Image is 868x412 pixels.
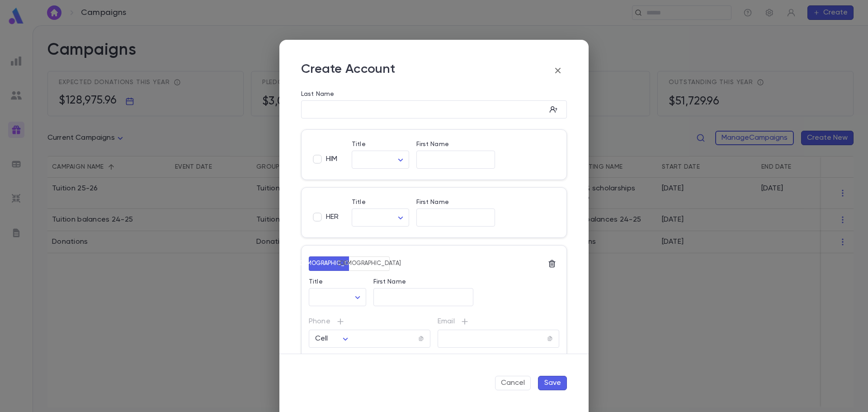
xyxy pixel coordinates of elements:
label: First Name [416,199,449,206]
p: Create Account [301,62,395,80]
button: [DEMOGRAPHIC_DATA] [349,256,390,271]
p: Phone [309,317,430,326]
label: Last Name [301,90,334,98]
label: First Name [373,278,406,285]
div: Cell [315,330,351,348]
label: First Name [416,141,449,148]
span: HIM [326,155,337,164]
div: ​ [309,289,366,306]
button: Save [538,376,567,390]
div: ​ [352,151,409,169]
span: HER [326,213,339,222]
div: ​ [352,209,409,227]
button: Cancel [495,376,531,390]
span: Cell [315,335,328,342]
button: [DEMOGRAPHIC_DATA] [309,256,349,271]
label: Title [352,199,366,206]
label: Title [352,141,366,148]
label: Title [309,278,323,285]
p: Email [438,317,559,326]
